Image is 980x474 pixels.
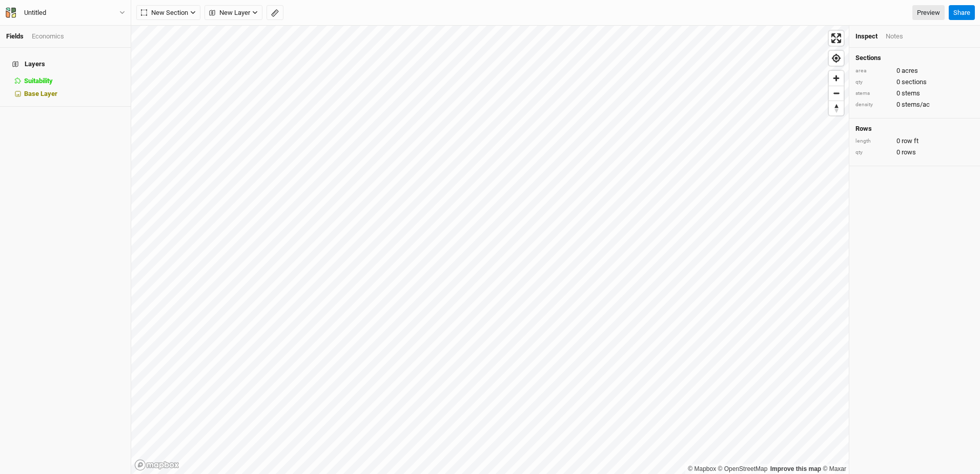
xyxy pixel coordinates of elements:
[902,148,916,157] span: rows
[829,51,844,66] button: Find my location
[829,86,844,101] button: Zoom out
[24,90,57,97] span: Base Layer
[855,78,891,86] div: qty
[32,32,64,41] div: Economics
[24,77,125,85] div: Suitability
[902,136,918,146] span: row ft
[855,125,974,133] h4: Rows
[136,5,200,21] button: New Section
[5,7,126,18] button: Untitled
[24,90,125,98] div: Base Layer
[855,149,891,156] div: qty
[6,54,125,74] h4: Layers
[24,77,53,85] span: Suitability
[6,32,24,40] a: Fields
[823,465,846,472] a: Maxar
[855,136,974,146] div: 0
[829,71,844,86] button: Zoom in
[688,465,716,472] a: Mapbox
[829,31,844,46] button: Enter fullscreen
[855,89,974,98] div: 0
[855,67,891,75] div: area
[141,8,188,18] span: New Section
[886,32,903,41] div: Notes
[718,465,768,472] a: OpenStreetMap
[855,66,974,75] div: 0
[855,77,974,87] div: 0
[134,459,179,471] a: Mapbox logo
[902,77,927,87] span: sections
[205,5,262,21] button: New Layer
[209,8,250,18] span: New Layer
[912,5,945,21] a: Preview
[829,86,844,101] span: Zoom out
[131,26,849,474] canvas: Map
[24,8,46,18] div: Untitled
[902,89,920,98] span: stems
[902,66,918,75] span: acres
[267,5,283,21] button: Shortcut: M
[855,101,891,109] div: density
[855,54,974,62] h4: Sections
[855,100,974,109] div: 0
[829,101,844,115] button: Reset bearing to north
[855,32,877,41] div: Inspect
[855,90,891,97] div: stems
[770,465,821,472] a: Improve this map
[855,148,974,157] div: 0
[949,5,975,21] button: Share
[902,100,930,109] span: stems/ac
[855,137,891,145] div: length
